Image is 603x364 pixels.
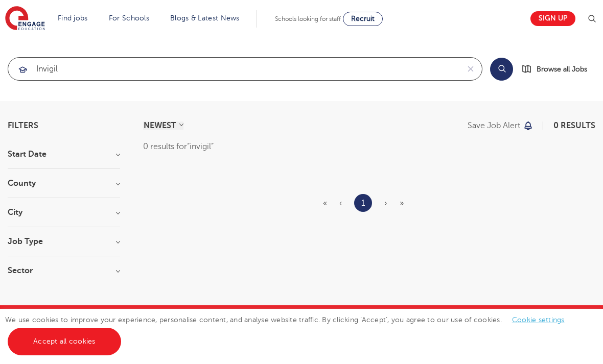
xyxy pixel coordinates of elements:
img: Engage Education [5,6,45,32]
span: ‹ [339,199,342,208]
h3: City [8,208,120,216]
q: invigil [187,142,214,151]
span: › [384,199,387,208]
span: Filters [8,122,38,130]
a: Browse all Jobs [521,63,595,75]
button: Save job alert [468,122,534,130]
h3: Start Date [8,150,120,158]
h3: County [8,179,120,187]
div: Submit [8,57,482,81]
a: For Schools [109,14,149,22]
h3: Job Type [8,237,120,246]
a: Recruit [343,12,383,26]
span: We use cookies to improve your experience, personalise content, and analyse website traffic. By c... [5,316,575,345]
h3: Sector [8,266,120,275]
span: Browse all Jobs [537,63,587,75]
span: « [323,199,327,208]
a: Accept all cookies [8,328,121,355]
a: Find jobs [58,14,88,22]
span: Recruit [351,15,375,22]
a: Blogs & Latest News [170,14,240,22]
span: » [400,199,404,208]
a: 1 [361,197,365,210]
div: 0 results for [143,140,595,153]
a: Cookie settings [512,316,565,324]
p: Save job alert [468,122,520,130]
button: Clear [459,58,482,80]
input: Submit [8,58,459,80]
button: Search [490,58,513,81]
span: Schools looking for staff [275,15,341,22]
span: 0 results [553,121,595,130]
a: Sign up [530,11,575,26]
